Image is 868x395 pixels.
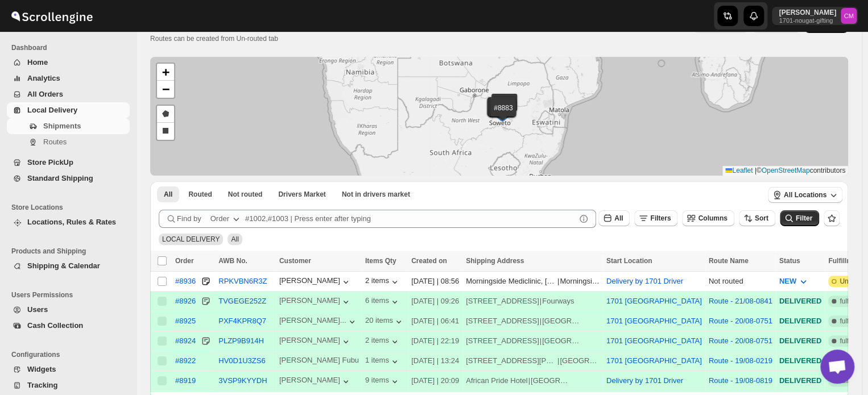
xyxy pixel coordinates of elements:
div: | [466,296,600,307]
span: Local Delivery [27,106,77,114]
div: #8926 [175,297,196,305]
span: Home [27,58,48,66]
div: Morningside Mediclinic, [GEOGRAPHIC_DATA] and [GEOGRAPHIC_DATA] [466,276,557,287]
span: Filter [796,214,812,222]
span: Items Qty [365,257,396,265]
button: #8922 [175,356,196,365]
img: Marker [493,109,510,121]
span: Not routed [228,190,263,199]
button: Cash Collection [7,318,130,334]
span: Shipments [43,122,81,130]
button: Tracking [7,377,130,393]
a: Zoom in [157,64,174,81]
button: 1 items [365,356,400,367]
button: All [598,210,630,226]
button: 20 items [365,316,404,327]
img: Marker [493,108,510,120]
div: DELIVERED [779,355,821,367]
button: [PERSON_NAME] [279,376,352,387]
button: Filters [634,210,677,226]
div: [STREET_ADDRESS] [466,315,539,327]
button: 1701 [GEOGRAPHIC_DATA] [606,317,702,325]
span: Order [175,257,194,265]
button: Routes [7,134,130,150]
button: Sort [739,210,775,226]
span: Created on [411,257,447,265]
span: fulfilled [840,317,861,326]
span: NEW [779,277,796,285]
span: Customer [279,257,311,265]
button: Route - 19/08-0219 [709,356,772,365]
div: [DATE] | 22:19 [411,335,459,347]
button: #8926 [175,296,196,307]
button: All Locations [768,187,842,203]
div: [DATE] | 08:56 [411,276,459,287]
button: [PERSON_NAME] [279,276,352,288]
button: HV0D1U3ZS6 [218,356,265,365]
button: Filter [780,210,819,226]
img: Marker [495,109,512,121]
div: African Pride Hotel [466,375,527,386]
button: Home [7,55,130,70]
button: All Orders [7,86,130,102]
div: DELIVERED [779,335,821,347]
div: [PERSON_NAME]... [279,316,346,325]
span: fulfilled [840,336,861,346]
span: Routes [43,138,67,146]
span: Widgets [27,365,56,373]
button: [PERSON_NAME]... [279,316,358,327]
img: Marker [492,107,509,119]
img: Marker [493,106,510,119]
button: 6 items [365,296,400,307]
div: [DATE] | 20:09 [411,375,459,386]
button: Columns [682,210,734,226]
button: Route - 20/08-0751 [709,336,772,345]
span: fulfilled [840,297,861,306]
span: Filters [650,214,671,222]
button: 1701 [GEOGRAPHIC_DATA] [606,356,702,365]
a: Open chat [820,350,854,384]
img: Marker [494,109,511,122]
button: Route - 19/08-0819 [709,376,772,385]
span: Status [779,257,800,265]
button: RPKVBN6R3Z [218,277,267,285]
span: Dashboard [11,43,131,52]
button: All [157,186,179,202]
span: − [162,82,170,96]
span: Cash Collection [27,321,83,330]
button: PLZP9B914H [218,336,264,345]
div: [PERSON_NAME] [279,296,352,307]
button: [PERSON_NAME] Fubu [279,356,358,367]
span: Configurations [11,350,131,359]
div: | [466,355,600,367]
div: [DATE] | 13:24 [411,355,459,367]
span: Sort [755,214,768,222]
span: All Orders [27,90,63,98]
span: All [614,214,623,222]
button: [PERSON_NAME] [279,336,352,347]
button: Unrouted [221,186,270,202]
button: NEW [772,272,816,290]
span: All [164,190,172,199]
button: #8919 [175,376,196,385]
button: Delivery by 1701 Driver [606,277,683,285]
span: + [162,65,170,79]
a: Draw a polygon [157,106,174,123]
button: Un-claimable [335,186,417,202]
img: Marker [492,108,509,120]
div: #8924 [175,336,196,345]
div: Not routed [709,276,772,287]
div: [GEOGRAPHIC_DATA] [560,355,600,367]
a: Leaflet [725,167,753,174]
button: #8936 [175,276,196,287]
p: [PERSON_NAME] [779,8,836,17]
span: Shipping Address [466,257,524,265]
span: | [755,167,757,174]
span: Users Permissions [11,290,131,300]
